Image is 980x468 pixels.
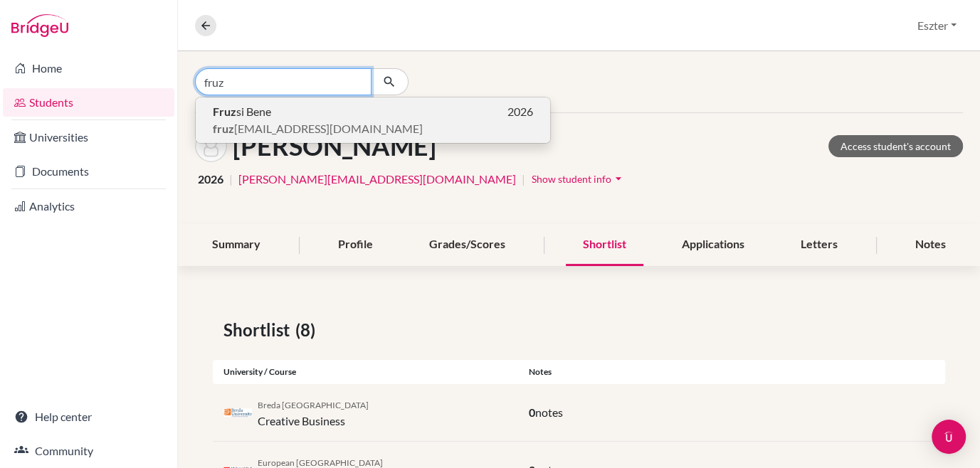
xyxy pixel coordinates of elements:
span: | [229,171,233,188]
button: Fruzsi Bene2026fruz[EMAIL_ADDRESS][DOMAIN_NAME] [196,97,550,143]
div: Profile [321,224,390,266]
span: Breda [GEOGRAPHIC_DATA] [258,400,369,410]
a: Documents [3,157,174,186]
div: Notes [518,366,945,378]
a: Students [3,88,174,117]
div: Notes [898,224,963,266]
span: 0 [529,405,535,419]
a: [PERSON_NAME][EMAIL_ADDRESS][DOMAIN_NAME] [238,171,516,188]
div: Open Intercom Messenger [932,420,966,454]
span: | [522,171,525,188]
span: (8) [295,317,321,343]
img: Bridge-U [11,14,68,37]
img: nl_nhtv_2jjh9578.png [223,408,252,418]
a: Analytics [3,192,174,220]
span: Shortlist [223,317,295,343]
h1: [PERSON_NAME] [233,131,436,161]
button: Eszter [911,12,963,39]
span: European [GEOGRAPHIC_DATA] [258,457,383,468]
button: Show student infoarrow_drop_down [531,168,626,190]
a: Help center [3,403,174,431]
b: fruz [213,122,234,135]
input: Find student by name... [195,68,372,95]
span: [EMAIL_ADDRESS][DOMAIN_NAME] [213,120,423,137]
a: Community [3,437,174,465]
span: 2026 [507,103,533,120]
div: Creative Business [258,395,369,430]
img: Annamária Boros's avatar [195,130,227,162]
span: 2026 [198,171,223,188]
div: Shortlist [566,224,643,266]
a: Universities [3,123,174,151]
div: Applications [665,224,762,266]
div: Letters [784,224,855,266]
div: Grades/Scores [412,224,522,266]
span: notes [535,405,563,419]
a: Home [3,54,174,83]
b: Fruz [213,105,236,118]
span: Show student info [532,173,611,185]
div: University / Course [213,366,518,378]
a: Access student's account [828,135,963,157]
i: arrow_drop_down [611,171,626,186]
div: Summary [195,224,278,266]
span: si Bene [213,103,271,120]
